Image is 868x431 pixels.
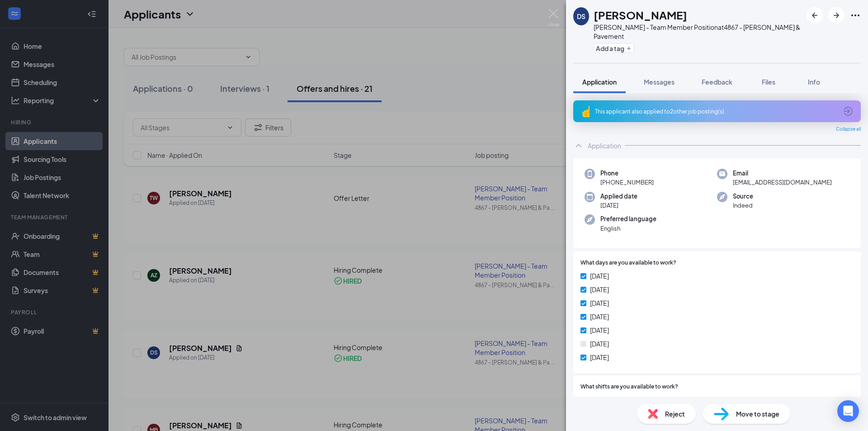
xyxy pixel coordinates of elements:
[600,214,656,223] span: Preferred language
[594,7,687,23] h1: [PERSON_NAME]
[837,400,859,422] div: Open Intercom Messenger
[702,78,732,86] span: Feedback
[594,43,634,53] button: PlusAdd a tag
[850,10,861,21] svg: Ellipses
[600,178,654,187] span: [PHONE_NUMBER]
[590,284,609,294] span: [DATE]
[582,78,617,86] span: Application
[590,325,609,335] span: [DATE]
[843,106,854,117] svg: ArrowCircle
[626,46,632,51] svg: Plus
[594,23,802,41] div: [PERSON_NAME] - Team Member Position at 4867 - [PERSON_NAME] & Pavement
[809,10,820,21] svg: ArrowLeftNew
[600,224,656,233] span: English
[736,409,779,419] span: Move to stage
[590,352,609,362] span: [DATE]
[590,312,609,322] span: [DATE]
[580,383,678,391] span: What shifts are you available to work?
[644,78,675,86] span: Messages
[762,78,775,86] span: Files
[733,169,832,178] span: Email
[733,201,753,210] span: Indeed
[590,339,609,349] span: [DATE]
[807,7,823,24] button: ArrowLeftNew
[831,10,842,21] svg: ArrowRight
[580,259,676,267] span: What days are you available to work?
[573,140,584,151] svg: ChevronUp
[590,395,685,405] span: Mornings 5 AM - 1 PM, 6 AM-2 PM
[733,178,832,187] span: [EMAIL_ADDRESS][DOMAIN_NAME]
[600,201,637,210] span: [DATE]
[665,409,685,419] span: Reject
[828,7,844,24] button: ArrowRight
[577,12,585,21] div: DS
[808,78,820,86] span: Info
[590,298,609,308] span: [DATE]
[836,126,861,133] span: Collapse all
[590,271,609,281] span: [DATE]
[733,192,753,201] span: Source
[595,108,837,115] div: This applicant also applied to 2 other job posting(s)
[588,141,621,150] div: Application
[600,192,637,201] span: Applied date
[600,169,654,178] span: Phone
